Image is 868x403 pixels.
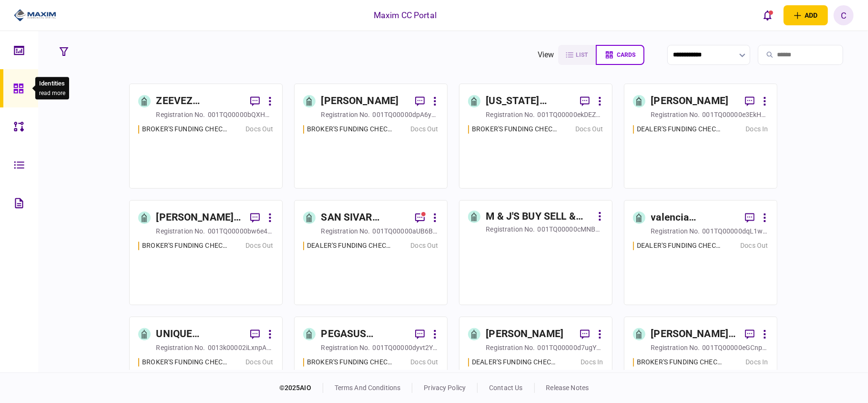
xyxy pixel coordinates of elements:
div: registration no. [651,110,700,119]
div: [PERSON_NAME] [321,94,399,109]
div: 001TQ00000dpA6yYAE [373,110,439,119]
div: Docs Out [740,241,768,251]
div: Docs Out [245,124,273,134]
div: 001TQ00000d7ugYYAQ [538,343,603,352]
a: [PERSON_NAME]registration no.001TQ00000dpA6yYAEBROKER'S FUNDING CHECKLIST - EFA - MCC150013Docs Out [294,84,448,189]
a: release notes [546,384,589,392]
div: DEALER'S FUNDING CHECKLIST - EFA - MCC150047 [307,241,393,251]
div: UNIQUE STRATEGIZE TRUCKING LLC [156,327,243,342]
div: BROKER'S FUNDING CHECKLIST - EFA - MCC150041 [142,241,228,251]
div: PEGASUS ROOFING LLC [321,327,408,342]
div: valencia transportation llc [651,210,737,225]
div: BROKER'S FUNDING CHECKLIST - LEASE - MCC150046 [142,124,228,134]
div: view [538,49,554,61]
a: SAN SIVAR TRUCKING LLC.registration no.001TQ00000aUB6BYAWDEALER'S FUNDING CHECKLIST - EFA - MCC15... [294,200,448,305]
a: privacy policy [424,384,466,392]
div: 001TQ00000bw6e4YAA [208,226,274,236]
div: registration no. [321,343,370,352]
button: cards [596,45,644,65]
a: terms and conditions [335,384,401,392]
div: DEALER'S FUNDING CHECKLIST - EFA - MCC150030 [637,124,723,134]
div: DEALER'S FUNDING CHECKLIST - EFA - MCC150051 [637,241,723,251]
div: [PERSON_NAME] ELITE TRUCKING LLC [651,327,737,342]
div: M & J'S BUY SELL & TRADE LLC [486,209,592,224]
div: Docs Out [575,124,603,134]
div: registration no. [651,226,700,236]
span: cards [617,52,636,58]
div: Docs Out [410,124,438,134]
div: Docs Out [245,357,273,367]
div: [PERSON_NAME] ENGINEERING, INC. [156,210,243,225]
div: 001TQ00000e3EkHYAU [703,110,768,119]
div: © 2025 AIO [279,383,323,393]
div: Docs Out [410,241,438,251]
div: [PERSON_NAME] [651,94,729,109]
div: BROKER'S FUNDING CHECKLIST - EFA - MCC150034 [637,357,723,367]
img: client company logo [14,8,56,22]
div: Maxim CC Portal [374,9,437,21]
div: [PERSON_NAME] [486,327,564,342]
a: ZEEVEZ HOLDINGSregistration no.001TQ00000bQXHdYAOBROKER'S FUNDING CHECKLIST - LEASE - MCC150046Do... [129,84,283,189]
button: open adding identity options [784,5,828,25]
div: registration no. [156,110,205,119]
div: registration no. [486,343,535,352]
button: open notifications list [758,5,778,25]
div: registration no. [486,110,535,119]
div: DEALER'S FUNDING CHECKLIST - EFA - MCC150042 [472,357,558,367]
div: Docs In [746,124,768,134]
div: registration no. [651,343,700,352]
a: [PERSON_NAME]registration no.001TQ00000e3EkHYAUDEALER'S FUNDING CHECKLIST - EFA - MCC150030Docs In [624,84,777,189]
div: Docs In [581,357,603,367]
div: 001TQ00000aUB6BYAW [373,226,439,236]
div: SAN SIVAR TRUCKING LLC. [321,210,408,225]
div: ZEEVEZ HOLDINGS [156,94,243,109]
button: C [834,5,854,25]
div: Docs Out [410,357,438,367]
div: 001TQ00000cMNBWYA4 [538,224,603,234]
div: 001TQ00000dyvt2YAA [373,343,439,352]
div: 001TQ00000eGCnpYAG [703,343,768,352]
div: BROKER'S FUNDING CHECKLIST - EFA - MCC150044 [307,357,393,367]
div: registration no. [321,226,370,236]
div: 001TQ00000ekDEZYA2 [538,110,603,119]
a: valencia transportation llcregistration no.001TQ00000dqL1wYAEDEALER'S FUNDING CHECKLIST - EFA - M... [624,200,777,305]
div: BROKER'S FUNDING CHECKLIST - EFA - MCC150037 [142,357,228,367]
button: read more [39,90,65,96]
span: list [576,52,588,58]
div: BROKER'S FUNDING CHECKLIST - EFA - MCC150013 [307,124,393,134]
div: registration no. [321,110,370,119]
div: 0013k00002iLxnpAAC [208,343,274,352]
a: [US_STATE] Trucking Inc.registration no.001TQ00000ekDEZYA2BROKER'S FUNDING CHECKLIST - EFA - MCC1... [459,84,613,189]
div: registration no. [156,226,205,236]
button: list [558,45,596,65]
div: Docs Out [245,241,273,251]
div: BROKER'S FUNDING CHECKLIST - EFA - MCC150050 [472,124,558,134]
div: Docs In [746,357,768,367]
a: [PERSON_NAME] ENGINEERING, INC.registration no.001TQ00000bw6e4YAABROKER'S FUNDING CHECKLIST - EFA... [129,200,283,305]
div: registration no. [156,343,205,352]
div: registration no. [486,224,535,234]
a: contact us [489,384,522,392]
div: Identities [39,79,65,88]
div: 001TQ00000bQXHdYAO [208,110,274,119]
div: 001TQ00000dqL1wYAE [703,226,768,236]
a: M & J'S BUY SELL & TRADE LLCregistration no.001TQ00000cMNBWYA4 [459,200,613,305]
div: [US_STATE] Trucking Inc. [486,94,572,109]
